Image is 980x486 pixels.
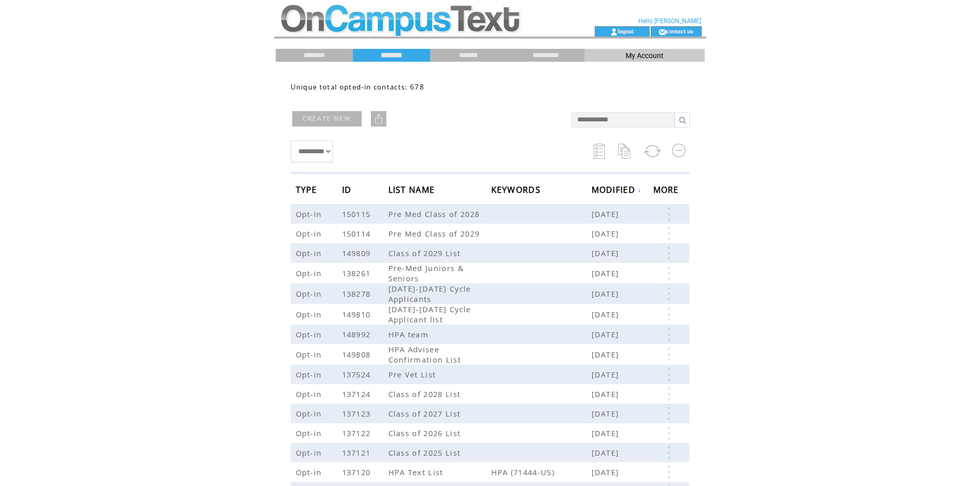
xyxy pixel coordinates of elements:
span: MORE [653,182,682,201]
span: [DATE] [592,467,622,477]
span: Opt-in [296,389,325,399]
span: 138261 [342,268,373,278]
img: contact_us_icon.gif [658,28,666,36]
span: Class of 2028 List [388,389,464,399]
span: [DATE] [592,248,622,258]
a: CREATE NEW [292,111,362,127]
span: [DATE] [592,268,622,278]
span: [DATE] [592,389,622,399]
span: Pre Med Class of 2029 [388,228,483,239]
span: MODIFIED [592,182,638,201]
img: account_icon.gif [610,28,618,36]
span: 137124 [342,389,373,399]
span: Opt-in [296,369,325,380]
span: TYPE [296,182,320,201]
span: Class of 2027 List [388,408,464,419]
span: HPA Text List [388,467,446,477]
span: Opt-in [296,209,325,219]
span: [DATE] [592,228,622,239]
a: ID [342,186,354,192]
span: My Account [626,51,664,60]
span: Opt-in [296,228,325,239]
span: [DATE]-[DATE] Cycle Applicant list [388,304,471,325]
span: Pre Vet List [388,369,439,380]
span: 150115 [342,209,373,219]
span: Class of 2026 List [388,428,464,438]
span: HPA (71444-US) [491,467,592,477]
span: Opt-in [296,408,325,419]
span: Class of 2025 List [388,447,464,458]
a: logout [618,28,634,34]
span: HPA Advisee Confirmation List [388,344,464,365]
span: ID [342,182,354,201]
a: TYPE [296,186,320,192]
img: upload.png [373,114,384,124]
span: 150114 [342,228,373,239]
span: Opt-in [296,268,325,278]
span: [DATE]-[DATE] Cycle Applicants [388,283,471,304]
span: 149808 [342,349,373,359]
span: 137120 [342,467,373,477]
span: LIST NAME [388,182,438,201]
span: [DATE] [592,309,622,319]
span: KEYWORDS [491,182,544,201]
a: KEYWORDS [491,186,544,192]
span: Opt-in [296,447,325,458]
span: 137121 [342,447,373,458]
span: 137524 [342,369,373,380]
span: 138278 [342,289,373,299]
span: 137123 [342,408,373,419]
span: [DATE] [592,209,622,219]
span: [DATE] [592,408,622,419]
a: LIST NAME [388,186,438,192]
span: [DATE] [592,349,622,359]
span: 137122 [342,428,373,438]
a: contact us [666,28,693,34]
span: [DATE] [592,447,622,458]
span: [DATE] [592,289,622,299]
span: Pre-Med Juniors & Seniors [388,263,465,283]
span: 149809 [342,248,373,258]
span: [DATE] [592,428,622,438]
span: [DATE] [592,329,622,339]
span: Unique total opted-in contacts: 678 [291,82,425,92]
span: Opt-in [296,329,325,339]
span: Opt-in [296,289,325,299]
span: Opt-in [296,248,325,258]
span: Pre Med Class of 2028 [388,209,483,219]
span: [DATE] [592,369,622,380]
span: Opt-in [296,467,325,477]
span: 149810 [342,309,373,319]
span: Class of 2029 List [388,248,464,258]
a: MODIFIED↓ [592,187,642,193]
span: Opt-in [296,349,325,359]
span: Hello [PERSON_NAME] [638,17,701,25]
span: 148992 [342,329,373,339]
span: HPA team [388,329,432,339]
span: Opt-in [296,428,325,438]
span: Opt-in [296,309,325,319]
